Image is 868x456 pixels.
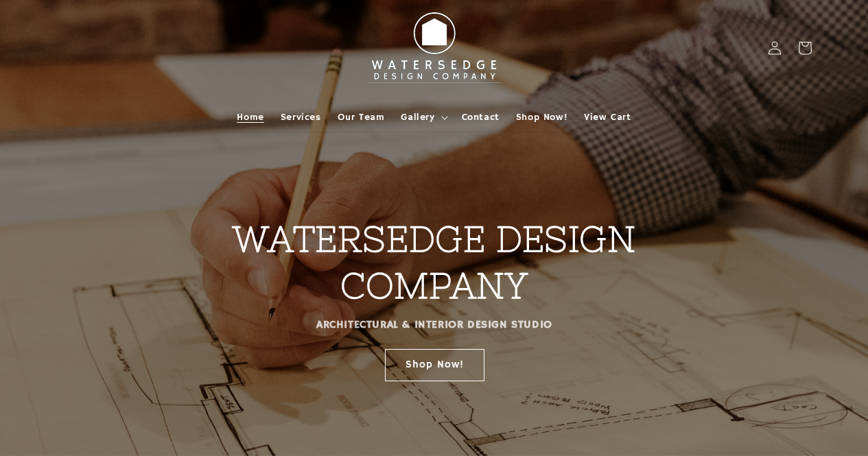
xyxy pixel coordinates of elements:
strong: ARCHITECTURAL & INTERIOR DESIGN STUDIO [316,318,552,332]
a: Shop Now! [508,103,576,132]
a: Our Team [329,103,393,132]
a: Shop Now! [384,348,484,381]
span: Home [237,111,263,123]
span: Gallery [401,111,434,123]
span: Our Team [338,111,385,123]
span: View Cart [584,111,631,123]
span: Services [281,111,321,123]
strong: WATERSEDGE DESIGN COMPANY [233,219,635,306]
a: Services [272,103,329,132]
a: View Cart [576,103,639,132]
a: Home [228,103,272,132]
summary: Gallery [392,103,453,132]
a: Contact [454,103,508,132]
span: Shop Now! [516,111,567,123]
span: Contact [462,111,500,123]
img: Watersedge Design Co [359,5,510,91]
